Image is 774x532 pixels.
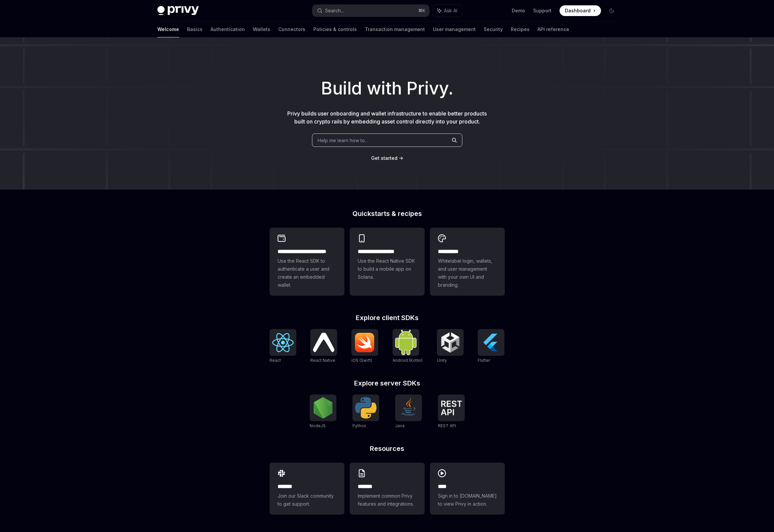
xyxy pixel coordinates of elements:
[395,423,405,428] span: Java
[272,333,294,352] img: React
[325,7,344,15] div: Search...
[606,5,617,16] button: Toggle dark mode
[187,21,202,37] a: Basics
[278,492,336,508] span: Join our Slack community to get support.
[157,21,179,37] a: Welcome
[430,463,505,515] a: ****Sign in to [DOMAIN_NAME] to view Privy in action.
[310,423,326,428] span: NodeJS
[433,21,476,37] a: User management
[438,492,497,508] span: Sign in to [DOMAIN_NAME] to view Privy in action.
[395,330,417,355] img: Android (Kotlin)
[270,314,505,321] h2: Explore client SDKs
[478,358,490,363] span: Flutter
[371,155,398,162] a: Get started
[253,21,270,37] a: Wallets
[313,21,357,37] a: Policies & controls
[365,21,425,37] a: Transaction management
[478,329,504,364] a: FlutterFlutter
[371,155,398,161] span: Get started
[270,358,281,363] span: React
[313,333,334,352] img: React Native
[310,358,335,363] span: React Native
[358,492,417,508] span: Implement common Privy features and integrations.
[270,210,505,217] h2: Quickstarts & recipes
[438,423,456,428] span: REST API
[438,257,497,289] span: Whitelabel login, wallets, and user management with your own UI and branding.
[270,329,296,364] a: ReactReact
[393,329,423,364] a: Android (Kotlin)Android (Kotlin)
[351,329,378,364] a: iOS (Swift)iOS (Swift)
[430,228,505,296] a: **** *****Whitelabel login, wallets, and user management with your own UI and branding.
[393,358,423,363] span: Android (Kotlin)
[354,332,375,352] img: iOS (Swift)
[537,21,569,37] a: API reference
[278,21,305,37] a: Connectors
[398,397,419,419] img: Java
[512,7,525,14] a: Demo
[511,21,529,37] a: Recipes
[350,228,425,296] a: **** **** **** ***Use the React Native SDK to build a mobile app on Solana.
[352,423,366,428] span: Python
[440,332,461,353] img: Unity
[270,445,505,452] h2: Resources
[355,397,376,419] img: Python
[350,463,425,515] a: **** **Implement common Privy features and integrations.
[270,380,505,386] h2: Explore server SDKs
[484,21,503,37] a: Security
[433,5,462,17] button: Ask AI
[310,394,336,429] a: NodeJSNodeJS
[437,358,447,363] span: Unity
[210,21,245,37] a: Authentication
[270,463,344,515] a: **** **Join our Slack community to get support.
[358,257,417,281] span: Use the React Native SDK to build a mobile app on Solana.
[287,110,487,125] span: Privy builds user onboarding and wallet infrastructure to enable better products built on crypto ...
[565,7,591,14] span: Dashboard
[352,394,379,429] a: PythonPython
[560,5,601,16] a: Dashboard
[351,358,372,363] span: iOS (Swift)
[278,257,336,289] span: Use the React SDK to authenticate a user and create an embedded wallet.
[444,7,457,14] span: Ask AI
[318,137,368,144] span: Help me learn how to…
[533,7,552,14] a: Support
[441,401,462,415] img: REST API
[418,8,425,13] span: ⌘ K
[312,397,334,419] img: NodeJS
[480,332,502,353] img: Flutter
[438,394,465,429] a: REST APIREST API
[157,6,199,15] img: dark logo
[312,5,429,17] button: Search...⌘K
[310,329,337,364] a: React NativeReact Native
[437,329,464,364] a: UnityUnity
[395,394,422,429] a: JavaJava
[11,75,763,101] h1: Build with Privy.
